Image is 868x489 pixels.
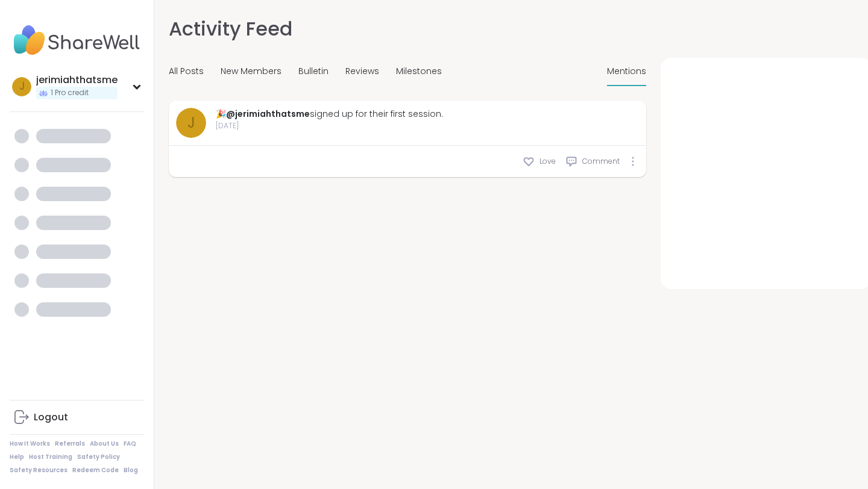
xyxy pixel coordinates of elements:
[176,108,206,138] a: j
[10,403,144,432] a: Logout
[36,73,118,87] div: jerimiahthatsme
[77,453,120,461] a: Safety Policy
[124,466,138,475] a: Blog
[396,65,442,78] span: Milestones
[90,440,119,448] a: About Us
[29,453,72,461] a: Host Training
[169,65,204,78] span: All Posts
[10,466,68,475] a: Safety Resources
[10,19,144,61] img: ShareWell Nav Logo
[19,79,25,95] span: j
[187,112,195,134] span: j
[539,156,556,167] span: Love
[226,108,310,120] a: @jerimiahthatsme
[124,440,136,448] a: FAQ
[10,440,50,448] a: How It Works
[169,14,292,43] h1: Activity Feed
[345,65,379,78] span: Reviews
[51,88,89,98] span: 1 Pro credit
[216,120,443,131] span: [DATE]
[298,65,329,78] span: Bulletin
[582,156,620,167] span: Comment
[221,65,281,78] span: New Members
[72,466,119,475] a: Redeem Code
[10,453,24,461] a: Help
[216,108,443,120] div: 🎉 signed up for their first session.
[607,65,646,78] span: Mentions
[34,411,68,424] div: Logout
[55,440,85,448] a: Referrals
